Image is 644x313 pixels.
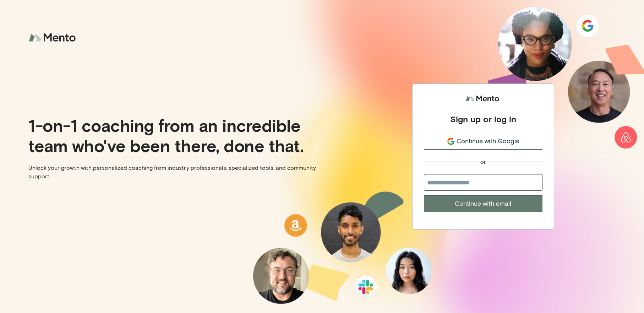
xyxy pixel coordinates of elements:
[450,114,516,124] div: Sign up or log in
[28,28,78,47] img: logo
[465,92,501,106] img: logo.svg
[424,195,542,212] button: Continue with email
[424,133,542,150] button: Continue with Google
[480,158,486,166] div: or
[457,136,519,146] span: Continue with Google
[28,164,316,181] p: Unlock your growth with personalized coaching from industry professionals, specialized tools, and...
[28,115,316,155] p: 1-on-1 coaching from an incredible team who've been there, done that.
